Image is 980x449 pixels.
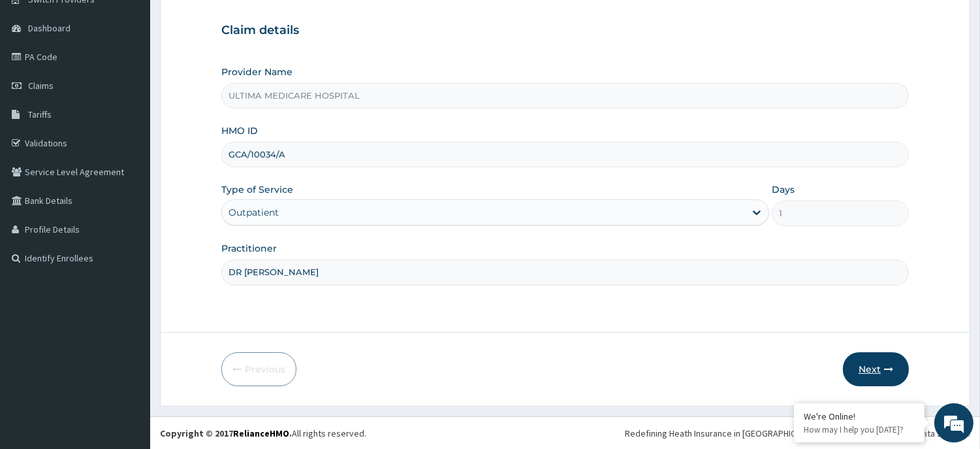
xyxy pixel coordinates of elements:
[76,139,180,271] span: We're online!
[68,73,219,90] div: Chat with us now
[233,427,289,439] a: RelianceHMO
[221,124,258,137] label: HMO ID
[804,424,915,435] p: How may I help you today?
[7,305,249,351] textarea: Type your message and hit 'Enter'
[28,80,54,91] span: Claims
[221,142,909,167] input: Enter HMO ID
[28,22,71,34] span: Dashboard
[221,65,292,78] label: Provider Name
[221,183,293,196] label: Type of Service
[229,206,279,219] div: Outpatient
[221,242,277,255] label: Practitioner
[28,108,52,120] span: Tariffs
[221,352,296,386] button: Previous
[160,427,292,439] strong: Copyright © 2017 .
[24,65,53,98] img: d_794563401_company_1708531726252_794563401
[843,352,909,386] button: Next
[221,24,909,38] h3: Claim details
[625,427,970,440] div: Redefining Heath Insurance in [GEOGRAPHIC_DATA] using Telemedicine and Data Science!
[214,7,245,38] div: Minimize live chat window
[772,183,795,196] label: Days
[221,259,909,285] input: Enter Name
[804,410,915,422] div: We're Online!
